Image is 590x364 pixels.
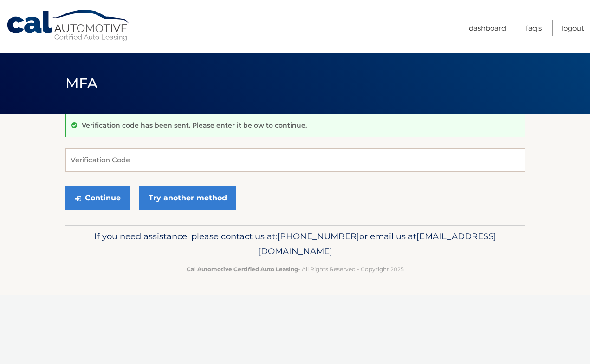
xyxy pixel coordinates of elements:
p: Verification code has been sent. Please enter it below to continue. [82,121,307,129]
span: MFA [65,75,98,92]
strong: Cal Automotive Certified Auto Leasing [187,266,298,273]
input: Verification Code [65,148,525,172]
a: Logout [562,20,584,36]
a: FAQ's [526,20,542,36]
p: If you need assistance, please contact us at: or email us at [71,229,519,259]
button: Continue [65,186,130,210]
span: [EMAIL_ADDRESS][DOMAIN_NAME] [258,231,496,256]
a: Try another method [139,186,236,210]
p: - All Rights Reserved - Copyright 2025 [71,264,519,274]
a: Dashboard [469,20,506,36]
span: [PHONE_NUMBER] [277,231,359,242]
a: Cal Automotive [6,9,131,42]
